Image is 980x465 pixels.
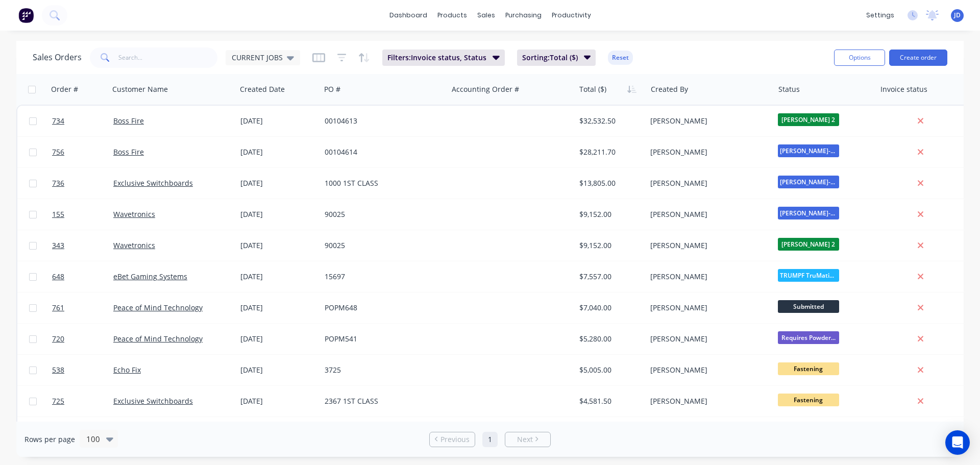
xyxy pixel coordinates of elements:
span: 538 [52,365,64,375]
a: dashboard [384,8,432,23]
a: 734 [52,106,113,136]
div: $32,532.50 [579,116,639,126]
a: 155 [52,199,113,230]
span: CURRENT JOBS [232,52,283,63]
div: 00104614 [325,147,438,157]
div: Total ($) [579,84,606,94]
div: $13,805.00 [579,178,639,188]
div: 90025 [325,240,438,251]
h1: Sales Orders [33,53,82,62]
div: [PERSON_NAME] [650,178,764,188]
span: [PERSON_NAME]-Power C5 [778,176,839,188]
a: Peace of Mind Technology [113,334,203,344]
div: $5,005.00 [579,365,639,375]
span: Requires Powder... [778,331,839,344]
a: Echo Fix [113,365,141,375]
div: $28,211.70 [579,147,639,157]
div: $9,152.00 [579,240,639,251]
span: Submitted [778,300,839,313]
div: 2367 1ST CLASS [325,396,438,406]
a: eBet Gaming Systems [113,272,187,281]
div: Customer Name [112,84,168,94]
span: Sorting: Total ($) [522,53,578,63]
a: Boss Fire [113,147,144,157]
div: [DATE] [240,334,316,344]
div: [PERSON_NAME] [650,365,764,375]
ul: Pagination [425,432,555,447]
span: Rows per page [24,434,75,445]
a: Next page [505,434,550,445]
div: $5,280.00 [579,334,639,344]
input: Search... [118,47,218,68]
a: 720 [52,324,113,354]
a: Wavetronics [113,209,155,219]
div: PO # [324,84,340,94]
span: Filters: Invoice status, Status [387,53,486,63]
div: POPM648 [325,303,438,313]
span: JD [954,11,961,20]
div: [DATE] [240,147,316,157]
span: 756 [52,147,64,157]
span: Fastening [778,394,839,406]
div: $7,040.00 [579,303,639,313]
div: purchasing [500,8,547,23]
a: Previous page [430,434,475,445]
a: Exclusive Switchboards [113,396,193,406]
a: 761 [52,292,113,323]
button: Filters:Invoice status, Status [382,50,505,66]
span: 761 [52,303,64,313]
span: [PERSON_NAME] 2 [778,238,839,251]
div: [DATE] [240,178,316,188]
div: [DATE] [240,303,316,313]
div: POPM541 [325,334,438,344]
div: [PERSON_NAME] [650,209,764,219]
div: Open Intercom Messenger [945,430,970,455]
div: 00104613 [325,116,438,126]
span: Fastening [778,362,839,375]
a: Peace of Mind Technology [113,303,203,312]
div: $4,581.50 [579,396,639,406]
a: 754 [52,417,113,448]
span: 736 [52,178,64,188]
div: Invoice status [880,84,927,94]
div: [DATE] [240,116,316,126]
div: [PERSON_NAME] [650,272,764,282]
div: settings [861,8,899,23]
div: [DATE] [240,209,316,219]
div: sales [472,8,500,23]
img: Factory [18,8,34,23]
div: [DATE] [240,365,316,375]
div: Created Date [240,84,285,94]
div: [PERSON_NAME] [650,116,764,126]
a: 648 [52,261,113,292]
a: Exclusive Switchboards [113,178,193,188]
div: [PERSON_NAME] [650,303,764,313]
span: Next [517,434,533,445]
div: 3725 [325,365,438,375]
span: 720 [52,334,64,344]
div: [PERSON_NAME] [650,240,764,251]
div: products [432,8,472,23]
div: [PERSON_NAME] [650,147,764,157]
a: 756 [52,137,113,167]
div: 15697 [325,272,438,282]
button: Sorting:Total ($) [517,50,596,66]
div: productivity [547,8,596,23]
span: [PERSON_NAME]-Power C5 [778,144,839,157]
div: [PERSON_NAME] [650,396,764,406]
a: Page 1 is your current page [482,432,498,447]
div: $7,557.00 [579,272,639,282]
a: 736 [52,168,113,199]
button: Create order [889,50,947,66]
button: Options [834,50,885,66]
a: Wavetronics [113,240,155,250]
span: 725 [52,396,64,406]
a: 538 [52,355,113,385]
span: 155 [52,209,64,219]
a: 343 [52,230,113,261]
div: $9,152.00 [579,209,639,219]
div: [DATE] [240,272,316,282]
span: 343 [52,240,64,251]
a: Boss Fire [113,116,144,126]
span: Previous [440,434,470,445]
